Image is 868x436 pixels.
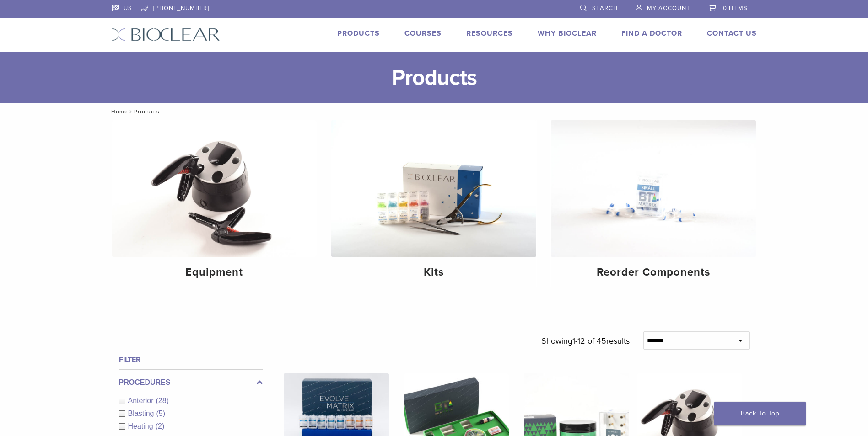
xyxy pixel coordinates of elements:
span: Anterior [128,397,156,404]
a: Why Bioclear [538,29,597,38]
span: 0 items [723,5,748,12]
span: / [128,109,134,114]
span: 1-12 of 45 [572,336,606,346]
img: Reorder Components [551,120,756,257]
h4: Equipment [119,264,310,281]
a: Equipment [112,120,317,287]
label: Procedures [119,377,263,388]
a: Courses [404,29,442,38]
h4: Kits [339,264,529,281]
h4: Filter [119,354,263,365]
a: Kits [331,120,536,287]
span: My Account [647,5,690,12]
img: Equipment [112,120,317,257]
a: Reorder Components [551,120,756,287]
img: Bioclear [112,28,220,41]
a: Resources [466,29,513,38]
img: Kits [331,120,536,257]
a: Products [337,29,380,38]
a: Home [108,108,128,115]
p: Showing results [541,331,630,351]
span: (5) [156,409,165,417]
span: (28) [156,397,169,404]
span: Search [592,5,618,12]
h4: Reorder Components [558,264,749,281]
a: Find A Doctor [621,29,682,38]
a: Back To Top [714,402,806,425]
nav: Products [105,103,764,120]
span: Blasting [128,409,156,417]
span: Heating [128,422,156,430]
span: (2) [156,422,165,430]
a: Contact Us [707,29,757,38]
